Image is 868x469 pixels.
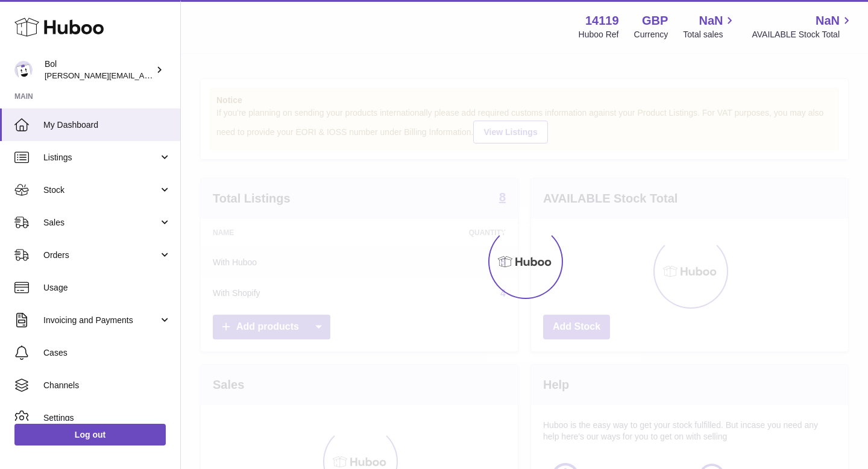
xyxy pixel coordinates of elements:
strong: 14119 [585,13,619,29]
span: [PERSON_NAME][EMAIL_ADDRESS][DOMAIN_NAME] [45,71,242,80]
img: james.enever@bolfoods.com [14,61,33,79]
span: My Dashboard [43,119,171,131]
span: NaN [816,13,840,29]
span: AVAILABLE Stock Total [752,29,854,40]
strong: GBP [642,13,668,29]
a: Log out [14,424,166,445]
div: Bol [45,58,153,81]
a: NaN AVAILABLE Stock Total [752,13,854,40]
span: Total sales [683,29,737,40]
span: Sales [43,217,159,228]
span: Invoicing and Payments [43,315,159,326]
span: Orders [43,250,159,261]
div: Currency [634,29,668,40]
div: Huboo Ref [579,29,619,40]
span: Settings [43,412,171,424]
span: Usage [43,282,171,294]
span: Channels [43,380,171,391]
span: NaN [699,13,723,29]
a: NaN Total sales [683,13,737,40]
span: Listings [43,152,159,163]
span: Stock [43,184,159,196]
span: Cases [43,347,171,359]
